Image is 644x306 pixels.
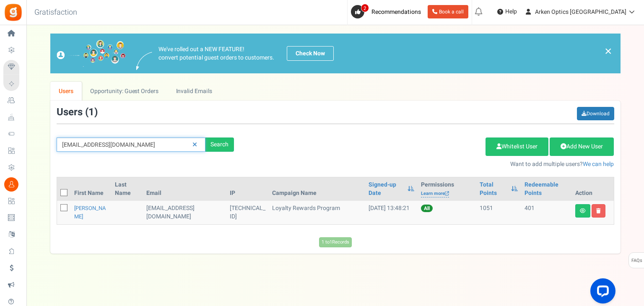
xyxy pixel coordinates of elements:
[136,52,152,70] img: images
[631,253,642,269] span: FAQs
[351,5,424,18] a: 2 Recommendations
[580,208,586,213] i: View details
[418,177,476,201] th: Permissions
[550,137,614,156] a: Add New User
[247,160,614,169] p: Want to add multiple users?
[226,177,269,201] th: IP
[361,4,369,12] span: 2
[428,5,468,18] a: Book a call
[480,181,507,197] a: Total Points
[226,201,269,224] td: [TECHNICAL_ID]
[572,177,614,201] th: Action
[167,82,221,101] a: Invalid Emails
[88,105,94,119] span: 1
[71,177,112,201] th: First Name
[269,177,365,201] th: Campaign Name
[74,204,106,220] a: [PERSON_NAME]
[421,205,433,212] span: All
[82,82,167,101] a: Opportunity: Guest Orders
[365,201,418,224] td: [DATE] 13:48:21
[494,5,520,18] a: Help
[4,3,23,22] img: Gratisfaction
[596,208,601,213] i: Delete user
[50,82,82,101] a: Users
[503,8,517,16] span: Help
[369,181,403,197] a: Signed-up Date
[521,201,571,224] td: 401
[287,46,334,61] a: Check Now
[525,181,568,197] a: Redeemable Points
[577,107,614,120] a: Download
[143,177,227,201] th: Email
[535,8,626,16] span: Arken Optics [GEOGRAPHIC_DATA]
[112,177,143,201] th: Last Name
[57,40,126,67] img: images
[143,201,227,224] td: [EMAIL_ADDRESS][DOMAIN_NAME]
[583,160,614,169] a: We can help
[371,8,421,16] span: Recommendations
[476,201,521,224] td: 1051
[605,46,612,56] a: ×
[158,45,274,62] p: We've rolled out a NEW FEATURE! convert potential guest orders to customers.
[421,190,449,197] a: Learn more
[188,137,201,152] a: Reset
[205,137,234,152] div: Search
[269,201,365,224] td: Loyalty Rewards Program
[57,107,98,118] h3: Users ( )
[486,137,548,156] a: Whitelist User
[57,137,205,152] input: Search by email or name
[25,4,86,21] h3: Gratisfaction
